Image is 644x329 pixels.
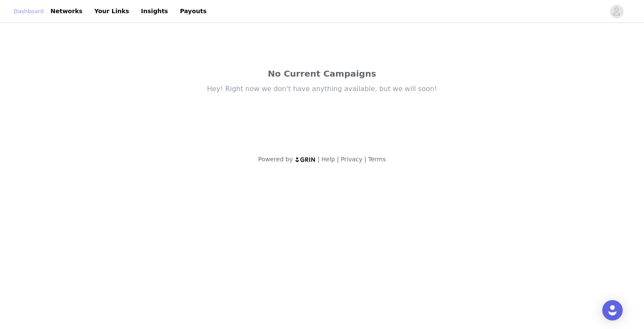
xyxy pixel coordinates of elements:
[89,2,135,21] a: Your Links
[322,156,335,163] a: Help
[341,156,362,163] a: Privacy
[295,157,316,162] img: logo
[14,7,44,16] a: Dashboard
[136,2,173,21] a: Insights
[143,84,501,94] div: Hey! Right now we don't have anything available, but we will soon!
[364,156,366,163] span: |
[368,156,385,163] a: Terms
[143,67,501,80] div: No Current Campaigns
[46,2,88,21] a: Networks
[612,5,621,18] div: avatar
[602,300,623,320] div: Open Intercom Messenger
[258,156,293,163] span: Powered by
[337,156,339,163] span: |
[175,2,212,21] a: Payouts
[318,156,320,163] span: |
